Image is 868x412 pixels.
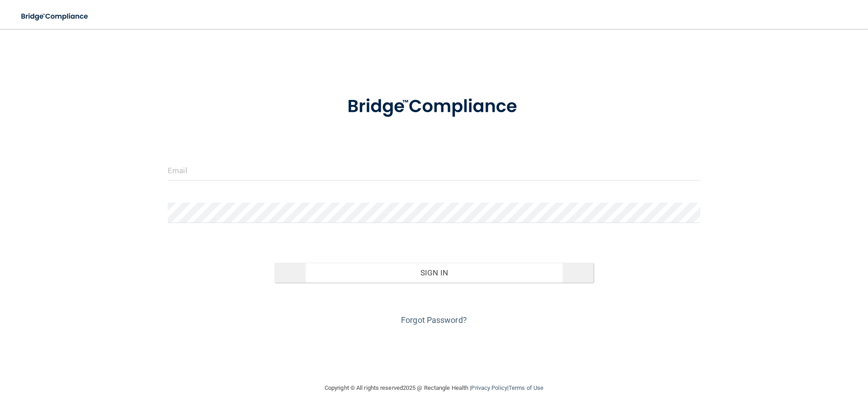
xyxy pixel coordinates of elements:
[401,315,467,325] a: Forgot Password?
[509,384,543,391] a: Terms of Use
[14,7,97,26] img: bridge_compliance_login_screen.278c3ca4.svg
[274,263,594,283] button: Sign In
[168,160,700,180] input: Email
[329,83,539,130] img: bridge_compliance_login_screen.278c3ca4.svg
[269,374,599,403] div: Copyright © All rights reserved 2025 @ Rectangle Health | |
[471,384,507,391] a: Privacy Policy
